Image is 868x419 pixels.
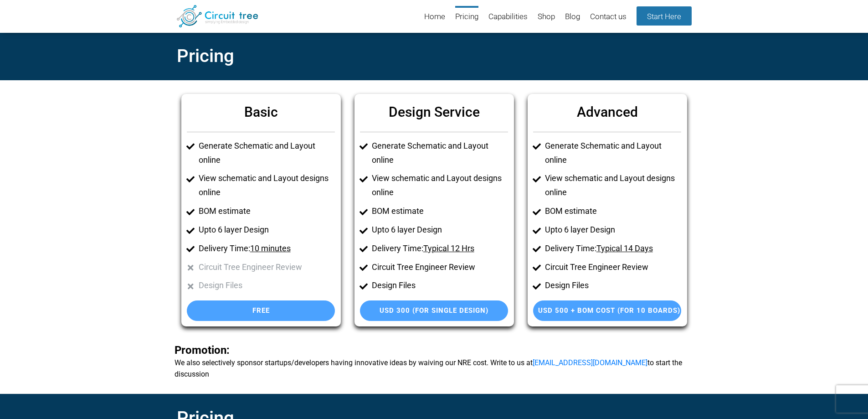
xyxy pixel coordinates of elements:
[199,204,335,218] li: BOM estimate
[545,204,681,218] li: BOM estimate
[545,242,681,256] li: Delivery Time:
[250,243,291,253] u: 10 minutes
[372,171,508,200] li: View schematic and Layout designs online
[424,6,445,28] a: Home
[187,99,335,124] h6: Basic
[545,260,681,274] li: Circuit Tree Engineer Review
[545,279,681,293] li: Design Files
[177,41,692,72] h2: Pricing
[175,344,230,357] span: Promotion:
[372,139,508,167] li: Generate Schematic and Layout online
[533,358,647,367] a: [EMAIL_ADDRESS][DOMAIN_NAME]
[199,242,335,256] li: Delivery Time:
[199,139,335,167] li: Generate Schematic and Layout online
[533,300,681,321] a: USD 500 + BOM Cost (For 10 Boards)
[199,171,335,200] li: View schematic and Layout designs online
[372,260,508,274] li: Circuit Tree Engineer Review
[545,171,681,200] li: View schematic and Layout designs online
[177,5,258,27] img: Circuit Tree
[423,243,474,253] u: Typical 12 Hrs
[538,6,555,28] a: Shop
[360,99,508,124] h6: Design Service
[360,300,508,321] a: USD 300 (For single Design)
[488,6,528,28] a: Capabilities
[372,242,508,256] li: Delivery Time:
[199,279,335,293] li: Design Files
[372,223,508,237] li: Upto 6 layer Design
[372,279,508,293] li: Design Files
[455,6,478,28] a: Pricing
[565,6,580,28] a: Blog
[637,6,692,26] a: Start Here
[533,99,681,124] h6: Advanced
[199,260,335,274] li: Circuit Tree Engineer Review
[596,243,653,253] u: Typical 14 Days
[372,204,508,218] li: BOM estimate
[545,139,681,167] li: Generate Schematic and Layout online
[175,345,694,380] b: We also selectively sponsor startups/developers having innovative ideas by waiving our NRE cost. ...
[199,223,335,237] li: Upto 6 layer Design
[545,223,681,237] li: Upto 6 layer Design
[187,300,335,321] a: Free
[590,6,627,28] a: Contact us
